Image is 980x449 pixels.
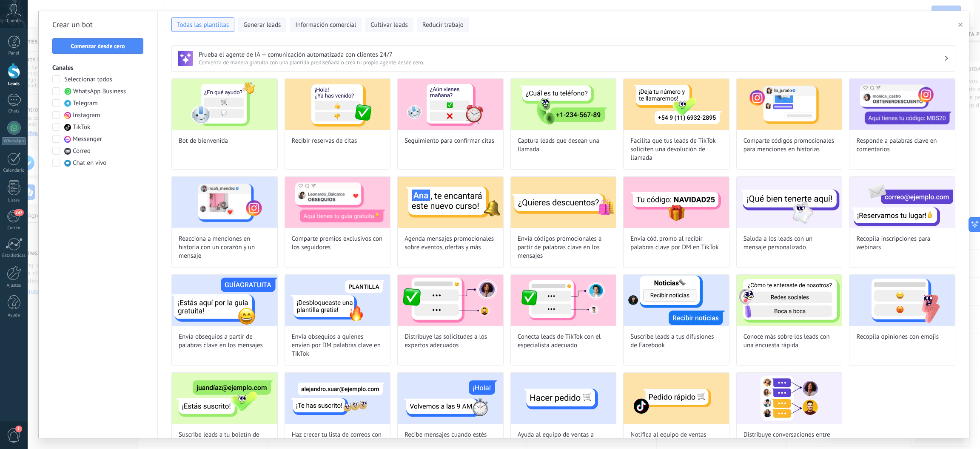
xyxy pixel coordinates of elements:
span: Conecta leads de TikTok con el especialista adecuado [518,333,610,350]
img: Conecta leads de TikTok con el especialista adecuado [511,275,616,326]
img: Recopila opiniones con emojis [849,275,955,326]
img: Ayuda al equipo de ventas a conocer un lead y sus preferencias [511,373,616,424]
div: Leads [2,81,26,87]
img: Envía cód. promo al recibir palabras clave por DM en TikTok [624,177,729,228]
img: Agenda mensajes promocionales sobre eventos, ofertas y más [398,177,503,228]
img: Distribuye conversaciones entre el equipo con Round Robin [737,373,842,424]
span: Correo [73,147,91,155]
span: 1 [15,426,22,432]
div: Correo [2,225,26,231]
span: Telegram [73,99,98,108]
span: Bot de bienvenida [179,137,228,145]
span: Información comercial [295,21,356,29]
span: Suscribe leads a tu boletín de correo electrónico [179,431,271,448]
span: Reducir trabajo [422,21,464,29]
img: Recopila inscripciones para webinars [849,177,955,228]
span: Recibir reservas de citas [292,137,357,145]
span: Comparte códigos promocionales para menciones en historias [744,137,835,154]
img: Suscribe leads a tus difusiones de Facebook [624,275,729,326]
span: Comparte premios exclusivos con los seguidores [292,235,384,252]
img: Seguimiento para confirmar citas [398,79,503,130]
span: Seleccionar todos [64,75,112,84]
img: Notifica al equipo de ventas cuando seguidores de TikTok quieran pedir [624,373,729,424]
img: Conoce más sobre los leads con una encuesta rápida [737,275,842,326]
div: Estadísticas [2,253,26,259]
span: 237 [14,209,24,216]
div: Listas [2,198,26,203]
span: Seguimiento para confirmar citas [405,137,494,145]
span: Envía códigos promocionales a partir de palabras clave en los mensajes [518,235,610,260]
div: Calendario [2,168,26,173]
div: WhatsApp [2,137,26,145]
button: Comenzar desde cero [52,38,143,54]
button: Cultivar leads [365,17,413,32]
span: Suscribe leads a tus difusiones de Facebook [630,333,722,350]
img: Saluda a los leads con un mensaje personalizado [737,177,842,228]
span: TikTok [73,123,90,132]
button: Reducir trabajo [417,17,469,32]
img: Distribuye las solicitudes a los expertos adecuados [398,275,503,326]
img: Envía obsequios a partir de palabras clave en los mensajes [172,275,277,326]
span: Distribuye las solicitudes a los expertos adecuados [405,333,496,350]
span: Distribuye conversaciones entre el equipo con Round Robin [744,431,835,448]
span: Comienza de manera gratuita con una plantilla prediseñada o crea tu propio agente desde cero. [199,59,944,66]
span: Reacciona a menciones en historia con un corazón y un mensaje [179,235,271,260]
span: Recibe mensajes cuando estés fuera de línea [405,431,496,448]
span: Facilita que tus leads de TikTok soliciten una devolución de llamada [630,137,722,162]
button: Generar leads [238,17,286,32]
span: WhatsApp Business [73,87,126,96]
span: Conoce más sobre los leads con una encuesta rápida [744,333,835,350]
button: Todas las plantillas [171,17,234,32]
span: Todas las plantillas [177,21,229,29]
button: Información comercial [290,17,362,32]
img: Facilita que tus leads de TikTok soliciten una devolución de llamada [624,79,729,130]
img: Responde a palabras clave en comentarios [849,79,955,130]
span: Envía cód. promo al recibir palabras clave por DM en TikTok [630,235,722,252]
span: Cultivar leads [370,21,407,29]
span: Saluda a los leads con un mensaje personalizado [744,235,835,252]
span: Recopila opiniones con emojis [856,333,939,341]
img: Comparte premios exclusivos con los seguidores [285,177,390,228]
span: Envía obsequios a partir de palabras clave en los mensajes [179,333,271,350]
span: Agenda mensajes promocionales sobre eventos, ofertas y más [405,235,496,252]
h3: Prueba el agente de IA — comunicación automatizada con clientes 24/7 [199,51,944,59]
span: Messenger [73,135,102,144]
img: Envía códigos promocionales a partir de palabras clave en los mensajes [511,177,616,228]
img: Suscribe leads a tu boletín de correo electrónico [172,373,277,424]
span: Generar leads [243,21,281,29]
span: Cuenta [7,18,21,24]
span: Haz crecer tu lista de correos con tu audiencia de TikTok [292,431,384,448]
img: Comparte códigos promocionales para menciones en historias [737,79,842,130]
span: Instagram [73,111,100,120]
h3: Canales [52,64,144,72]
span: Captura leads que desean una llamada [518,137,610,154]
div: Ayuda [2,313,26,318]
img: Recibir reservas de citas [285,79,390,130]
div: Panel [2,51,26,56]
span: Comenzar desde cero [71,43,125,49]
div: Ajustes [2,283,26,288]
h2: Crear un bot [52,18,144,32]
img: Reacciona a menciones en historia con un corazón y un mensaje [172,177,277,228]
img: Bot de bienvenida [172,79,277,130]
img: Envía obsequios a quienes envíen por DM palabras clave en TikTok [285,275,390,326]
span: Chat en vivo [73,159,106,167]
img: Haz crecer tu lista de correos con tu audiencia de TikTok [285,373,390,424]
img: Captura leads que desean una llamada [511,79,616,130]
img: Recibe mensajes cuando estés fuera de línea [398,373,503,424]
div: Chats [2,109,26,114]
span: Responde a palabras clave en comentarios [856,137,948,154]
span: Envía obsequios a quienes envíen por DM palabras clave en TikTok [292,333,384,358]
span: Recopila inscripciones para webinars [856,235,948,252]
